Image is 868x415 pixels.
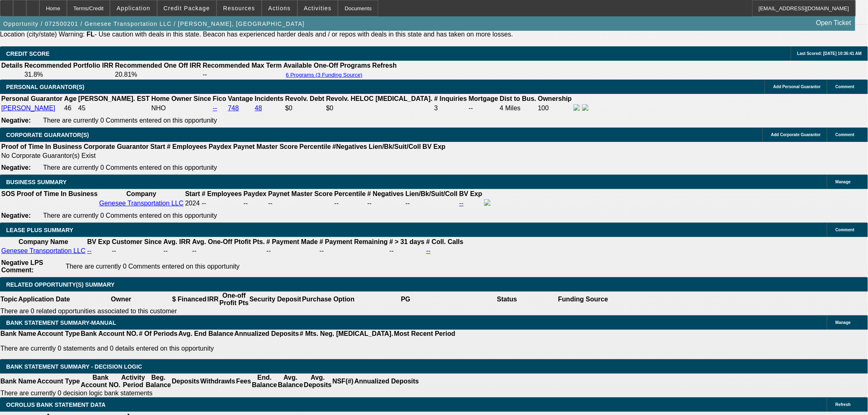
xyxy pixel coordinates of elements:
b: Age [64,95,76,102]
b: # Employees [167,143,207,150]
td: 31.8% [24,71,114,79]
td: -- [163,247,191,255]
td: -- [389,247,425,255]
td: 2024 [185,199,200,208]
th: End. Balance [251,374,277,389]
img: linkedin-icon.png [582,104,589,111]
b: # Payment Made [267,238,318,245]
b: Corporate Guarantor [84,143,148,150]
th: Security Deposit [249,292,302,307]
td: -- [405,199,458,208]
b: Paynet Master Score [233,143,298,150]
div: -- [368,200,404,207]
b: Negative: [1,212,31,219]
b: Negative: [1,117,31,124]
button: Actions [262,0,297,16]
th: Most Recent Period [394,330,456,338]
b: Paydex [244,190,267,197]
td: 46 [64,104,77,113]
button: Resources [217,0,261,16]
th: Account Type [37,330,80,338]
b: BV Exp [459,190,482,197]
b: Start [150,143,165,150]
img: facebook-icon.png [573,104,580,111]
div: -- [334,200,365,207]
span: There are currently 0 Comments entered on this opportunity [43,164,217,171]
span: Refresh [836,402,851,407]
span: Opportunity / 072500201 / Genesee Transportation LLC / [PERSON_NAME], [GEOGRAPHIC_DATA] [3,21,305,27]
span: There are currently 0 Comments entered on this opportunity [66,263,240,270]
a: -- [426,247,431,254]
a: Genesee Transportation LLC [99,200,183,207]
th: Avg. Balance [277,374,303,389]
b: Mortgage [469,95,498,102]
a: Genesee Transportation LLC [1,247,85,254]
th: PG [355,292,456,307]
b: Percentile [334,190,365,197]
span: Actions [268,5,291,11]
td: -- [202,71,282,79]
a: Open Ticket [813,16,854,30]
a: -- [459,200,464,207]
th: Withdrawls [200,374,235,389]
b: Company [126,190,156,197]
span: Last Scored: [DATE] 10:36:41 AM [797,51,862,56]
th: Proof of Time In Business [16,190,98,198]
button: 6 Programs (3 Funding Source) [283,71,365,78]
th: Owner [71,292,172,307]
td: -- [468,104,499,113]
th: Avg. End Balance [178,330,234,338]
th: Refresh [372,62,397,70]
td: $0 [285,104,325,113]
th: SOS [1,190,16,198]
th: Funding Source [558,292,609,307]
td: 45 [78,104,150,113]
b: Lien/Bk/Suit/Coll [369,143,421,150]
b: [PERSON_NAME]. EST [78,95,150,102]
span: Activities [304,5,332,11]
span: Comment [836,84,854,89]
th: Bank Account NO. [80,330,139,338]
span: OCROLUS BANK STATEMENT DATA [6,401,105,408]
td: -- [243,199,267,208]
a: 48 [255,105,262,112]
b: # > 31 days [389,238,425,245]
td: -- [111,247,162,255]
span: BANK STATEMENT SUMMARY-MANUAL [6,319,116,326]
span: Application [116,5,150,11]
b: # Payment Remaining [320,238,388,245]
span: PERSONAL GUARANTOR(S) [6,84,85,90]
td: -- [319,247,388,255]
td: 3 [434,104,467,113]
b: FL [87,31,95,38]
th: Avg. Deposits [304,374,332,389]
button: Activities [298,0,338,16]
th: Recommended Portfolio IRR [24,62,114,70]
span: -- [202,200,206,207]
td: $0 [326,104,433,113]
b: #Negatives [333,143,368,150]
th: One-off Profit Pts [219,292,249,307]
td: -- [192,247,265,255]
b: Lien/Bk/Suit/Coll [406,190,458,197]
div: -- [268,200,333,207]
b: Fico [213,95,226,102]
a: [PERSON_NAME] [1,105,55,112]
span: CORPORATE GUARANTOR(S) [6,132,89,138]
span: Manage [836,180,851,184]
th: Available One-Off Programs [283,62,371,70]
span: Add Personal Guarantor [773,84,821,89]
b: # Inquiries [434,95,467,102]
td: No Corporate Guarantor(s) Exist [1,152,449,160]
b: Negative LPS Comment: [1,259,43,274]
b: BV Exp [423,143,445,150]
th: Recommended Max Term [202,62,282,70]
td: 20.81% [114,71,201,79]
th: Activity Period [121,374,146,389]
button: Application [110,0,156,16]
b: Negative: [1,164,31,171]
td: NHO [151,104,212,113]
label: - Use caution with deals in this state. Beacon has experienced harder deals and / or repos with d... [87,31,513,38]
a: -- [87,247,91,254]
td: 100 [537,104,572,113]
